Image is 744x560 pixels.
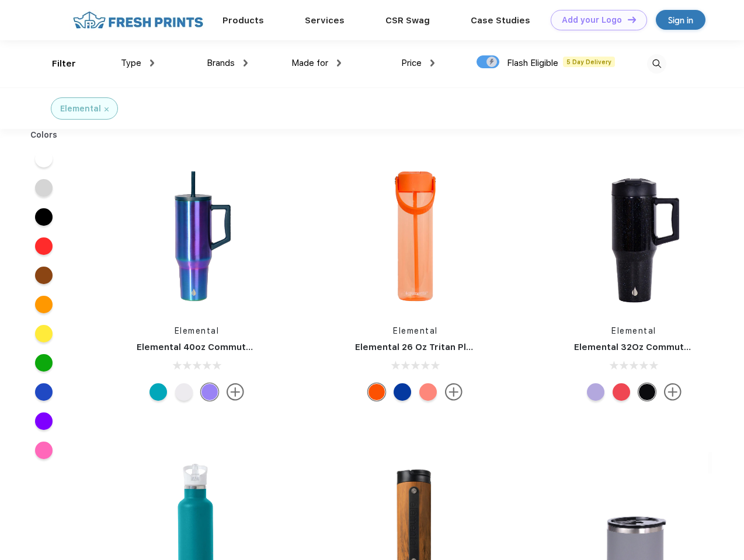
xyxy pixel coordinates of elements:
[338,158,493,313] img: func=resize&h=266
[119,158,274,313] img: func=resize&h=266
[430,60,434,66] img: dropdown.png
[121,58,141,68] span: Type
[445,383,463,401] img: more.svg
[668,13,693,27] div: Sign in
[60,103,101,115] div: Elemental
[507,58,558,68] span: Flash Eligible
[574,342,733,352] a: Elemental 32Oz Commuter Tumbler
[337,60,341,66] img: dropdown.png
[22,129,67,141] div: Colors
[587,383,604,401] div: Lilac Tie Dye
[52,57,76,71] div: Filter
[664,383,682,401] img: more.svg
[291,58,328,68] span: Made for
[69,10,207,30] img: fo%20logo%202.webp
[419,383,437,401] div: Cotton candy
[222,15,264,26] a: Products
[656,10,705,30] a: Sign in
[393,326,438,335] a: Elemental
[207,58,235,68] span: Brands
[150,60,154,66] img: dropdown.png
[244,60,248,66] img: dropdown.png
[557,158,712,313] img: func=resize&h=266
[394,383,411,401] div: Aqua Waves
[355,342,548,352] a: Elemental 26 Oz Tritan Plastic Water Bottle
[175,383,193,401] div: White
[305,15,345,26] a: Services
[105,107,109,111] img: filter_cancel.svg
[150,383,167,401] div: Teal
[227,383,244,401] img: more.svg
[137,342,295,352] a: Elemental 40oz Commuter Tumbler
[611,326,656,335] a: Elemental
[368,383,385,401] div: Orange
[175,326,220,335] a: Elemental
[201,383,218,401] div: Iridescent
[647,54,666,73] img: desktop_search.svg
[562,15,622,25] div: Add your Logo
[638,383,656,401] div: Black Speckle
[385,15,430,26] a: CSR Swag
[401,58,422,68] span: Price
[563,57,615,67] span: 5 Day Delivery
[628,16,636,23] img: DT
[613,383,630,401] div: Red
